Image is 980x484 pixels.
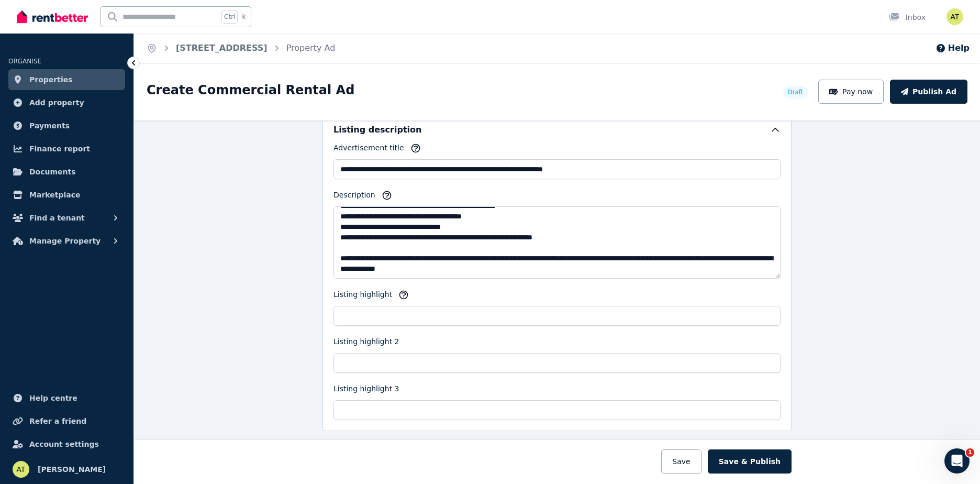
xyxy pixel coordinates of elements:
a: [STREET_ADDRESS] [176,43,268,53]
label: Listing highlight 3 [333,383,399,398]
div: Inbox [889,12,926,23]
h5: Listing description [333,124,421,136]
span: [PERSON_NAME] [38,463,106,476]
h1: Create Commercial Rental Ad [147,82,354,98]
a: Documents [8,161,125,182]
button: Save & Publish [708,449,792,474]
a: Refer a friend [8,411,125,432]
label: Listing highlight [333,289,392,304]
label: Listing highlight 2 [333,336,399,351]
button: Help [936,42,970,54]
a: Help centre [8,388,125,409]
a: Finance report [8,138,125,159]
span: Refer a friend [29,415,86,427]
button: Find a tenant [8,207,125,228]
span: Help centre [29,392,77,404]
a: Properties [8,69,125,90]
label: Description [333,190,375,204]
nav: Breadcrumb [134,34,348,63]
span: Ctrl [221,10,238,24]
label: Advertisement title [333,142,404,157]
span: k [242,13,246,21]
a: Account settings [8,434,125,455]
span: Finance report [29,142,90,155]
img: RentBetter [17,9,88,25]
span: Account settings [29,438,99,450]
span: Add property [29,96,84,109]
button: Save [661,449,701,474]
span: Marketplace [29,189,80,201]
span: Documents [29,166,76,178]
span: 1 [966,448,974,457]
span: Draft [787,88,803,96]
span: Manage Property [29,235,101,247]
span: ORGANISE [8,58,41,65]
a: Payments [8,115,125,136]
button: Manage Property [8,230,125,251]
a: Property Ad [286,43,336,53]
span: Find a tenant [29,212,85,224]
a: Marketplace [8,184,125,205]
a: Add property [8,92,125,113]
span: Payments [29,119,70,132]
iframe: Intercom live chat [944,448,970,474]
span: Properties [29,73,73,86]
img: Arlia Tillock [13,461,29,478]
button: Pay now [818,80,884,104]
img: Arlia Tillock [946,8,963,25]
button: Publish Ad [890,80,967,104]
